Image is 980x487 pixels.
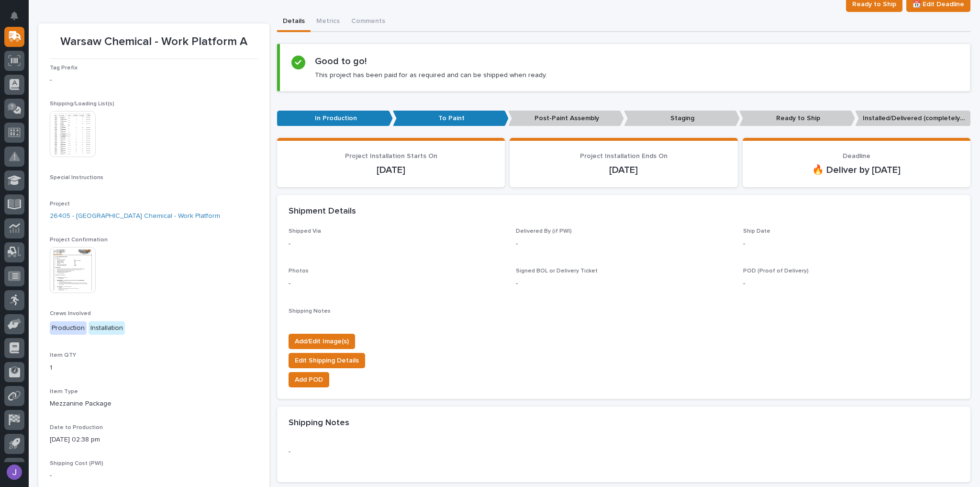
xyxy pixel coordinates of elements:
[50,101,114,107] span: Shipping/Loading List(s)
[743,279,959,289] p: -
[580,153,668,159] span: Project Installation Ends On
[289,418,349,429] h2: Shipping Notes
[50,201,70,207] span: Project
[743,268,809,274] span: POD (Proof of Delivery)
[315,56,367,67] h2: Good to go!
[289,308,331,314] span: Shipping Notes
[289,353,365,368] button: Edit Shipping Details
[50,471,258,481] p: -
[843,153,870,159] span: Deadline
[50,461,103,466] span: Shipping Cost (PWI)
[50,35,258,49] p: Warsaw Chemical - Work Platform A
[50,175,103,181] span: Special Instructions
[345,12,391,32] button: Comments
[516,228,572,234] span: Delivered By (if PWI)
[311,12,345,32] button: Metrics
[743,239,959,249] p: -
[289,334,355,349] button: Add/Edit Image(s)
[315,71,547,79] p: This project has been paid for as required and can be shipped when ready.
[393,111,509,126] p: To Paint
[624,111,740,126] p: Staging
[277,111,393,126] p: In Production
[289,206,356,217] h2: Shipment Details
[50,363,258,373] p: 1
[295,355,359,366] span: Edit Shipping Details
[89,321,125,335] div: Installation
[508,111,624,126] p: Post-Paint Assembly
[521,164,726,176] p: [DATE]
[50,352,76,358] span: Item QTY
[289,372,329,387] button: Add POD
[50,389,78,395] span: Item Type
[50,75,258,85] p: -
[4,462,24,482] button: users-avatar
[50,399,258,409] p: Mezzanine Package
[50,65,78,71] span: Tag Prefix
[4,6,24,26] button: Notifications
[516,268,598,274] span: Signed BOL or Delivery Ticket
[50,211,220,221] a: 26405 - [GEOGRAPHIC_DATA] Chemical - Work Platform
[289,239,504,249] p: -
[754,164,959,176] p: 🔥 Deliver by [DATE]
[50,321,87,335] div: Production
[855,111,971,126] p: Installed/Delivered (completely done)
[295,336,349,347] span: Add/Edit Image(s)
[345,153,437,159] span: Project Installation Starts On
[739,111,855,126] p: Ready to Ship
[295,374,323,385] span: Add POD
[516,239,732,249] p: -
[289,447,504,457] p: -
[12,11,24,27] div: Notifications
[289,268,309,274] span: Photos
[50,435,258,445] p: [DATE] 02:38 pm
[743,228,770,234] span: Ship Date
[516,279,732,289] p: -
[50,237,108,243] span: Project Confirmation
[289,164,493,176] p: [DATE]
[50,425,103,430] span: Date to Production
[289,279,504,289] p: -
[277,12,311,32] button: Details
[289,228,321,234] span: Shipped Via
[50,311,91,317] span: Crews Involved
